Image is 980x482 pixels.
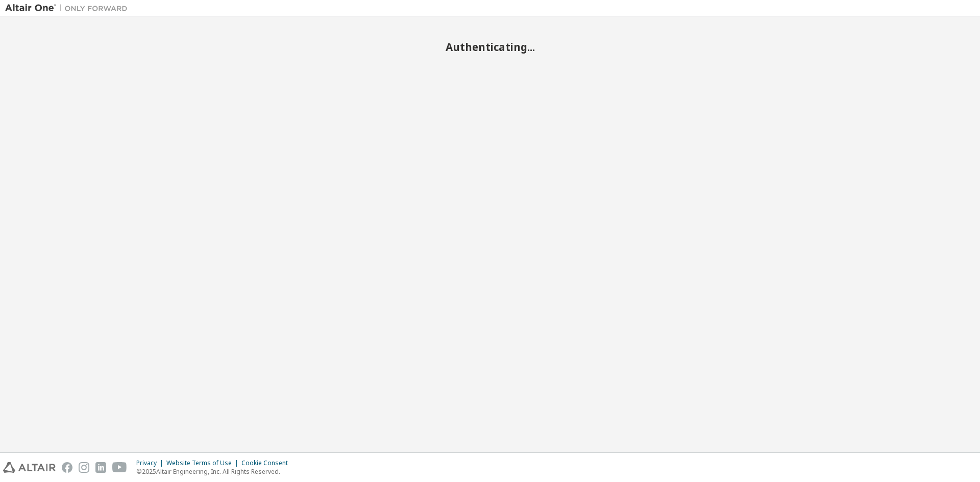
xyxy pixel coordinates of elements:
[62,462,72,473] img: facebook.svg
[3,462,56,473] img: altair_logo.svg
[112,462,127,473] img: youtube.svg
[5,40,975,54] h2: Authenticating...
[166,459,241,467] div: Website Terms of Use
[241,459,294,467] div: Cookie Consent
[95,462,106,473] img: linkedin.svg
[136,467,294,476] p: © 2025 Altair Engineering, Inc. All Rights Reserved.
[79,462,89,473] img: instagram.svg
[136,459,166,467] div: Privacy
[5,3,133,13] img: Altair One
